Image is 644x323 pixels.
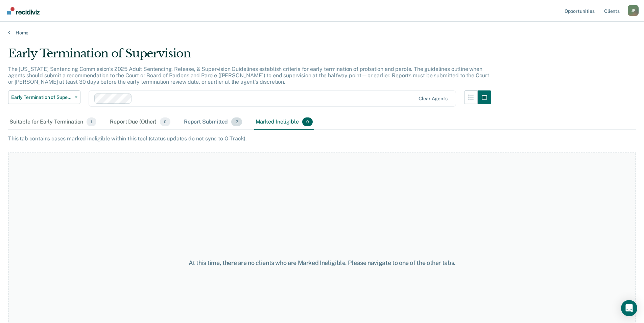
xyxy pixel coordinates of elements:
[8,30,636,36] a: Home
[8,90,80,104] button: Early Termination of Supervision
[8,47,491,66] div: Early Termination of Supervision
[183,115,243,130] div: Report Submitted2
[8,115,98,130] div: Suitable for Early Termination1
[165,259,479,267] div: At this time, there are no clients who are Marked Ineligible. Please navigate to one of the other...
[8,135,636,142] div: This tab contains cases marked ineligible within this tool (status updates do not sync to O-Track).
[160,117,170,126] span: 0
[231,117,242,126] span: 2
[621,300,637,316] div: Open Intercom Messenger
[109,115,171,130] div: Report Due (Other)0
[302,117,313,126] span: 0
[628,5,639,16] button: Profile dropdown button
[87,117,96,126] span: 1
[8,66,489,85] p: The [US_STATE] Sentencing Commission’s 2025 Adult Sentencing, Release, & Supervision Guidelines e...
[628,5,639,16] div: J P
[7,7,40,15] img: Recidiviz
[254,115,314,130] div: Marked Ineligible0
[11,95,72,100] span: Early Termination of Supervision
[419,96,447,102] div: Clear agents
